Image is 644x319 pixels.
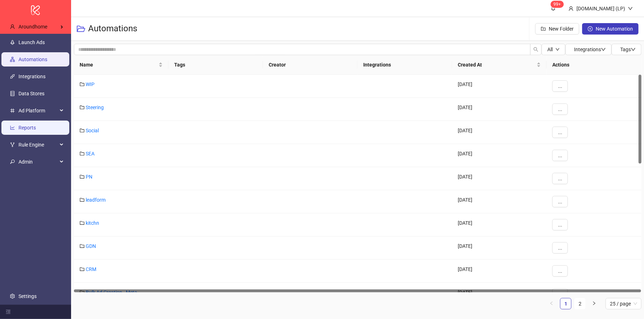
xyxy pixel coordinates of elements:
[74,55,168,75] th: Name
[18,24,47,30] span: Aroundhome
[88,23,137,34] h3: Automations
[10,24,15,29] span: user
[18,138,58,152] span: Rule Engine
[575,298,585,309] a: 2
[80,220,85,225] span: folder
[552,196,568,207] button: ...
[452,260,547,283] div: [DATE]
[452,283,547,306] div: [DATE]
[558,199,562,204] span: ...
[547,47,553,52] span: All
[592,301,596,305] span: right
[551,6,556,11] span: bell
[18,39,45,45] a: Launch Ads
[80,105,85,110] span: folder
[80,61,157,69] span: Name
[569,6,574,11] span: user
[574,47,606,52] span: Integrations
[80,174,85,179] span: folder
[552,242,568,254] button: ...
[18,103,58,118] span: Ad Platform
[558,268,562,274] span: ...
[452,55,547,75] th: Created At
[552,80,568,92] button: ...
[18,57,47,62] a: Automations
[552,150,568,161] button: ...
[452,236,547,260] div: [DATE]
[582,23,639,34] button: New Automation
[556,47,560,52] span: down
[558,245,562,251] span: ...
[558,153,562,158] span: ...
[558,83,562,89] span: ...
[552,173,568,184] button: ...
[612,44,642,55] button: Tagsdown
[560,298,571,309] a: 1
[552,103,568,115] button: ...
[18,293,37,299] a: Settings
[458,61,535,69] span: Created At
[552,127,568,138] button: ...
[620,47,636,52] span: Tags
[589,298,600,309] li: Next Page
[628,6,633,11] span: down
[610,298,637,309] span: 25 / page
[533,47,538,52] span: search
[358,55,452,75] th: Integrations
[452,98,547,121] div: [DATE]
[552,219,568,230] button: ...
[86,197,106,203] a: leadform
[18,74,45,79] a: Integrations
[631,47,636,52] span: down
[80,267,85,272] span: folder
[263,55,358,75] th: Creator
[80,244,85,249] span: folder
[541,26,546,31] span: folder-add
[558,222,562,228] span: ...
[80,197,85,202] span: folder
[558,176,562,181] span: ...
[452,190,547,213] div: [DATE]
[596,26,633,32] span: New Automation
[86,266,96,272] a: CRM
[18,125,36,131] a: Reports
[452,121,547,144] div: [DATE]
[6,309,11,314] span: menu-fold
[86,220,99,226] a: kitchn
[80,128,85,133] span: folder
[542,44,565,55] button: Alldown
[606,298,642,309] div: Page Size
[452,144,547,167] div: [DATE]
[558,106,562,112] span: ...
[549,301,554,305] span: left
[549,26,574,32] span: New Folder
[18,91,44,96] a: Data Stores
[168,55,263,75] th: Tags
[10,142,15,147] span: fork
[574,5,628,12] div: [DOMAIN_NAME] (LP)
[18,155,58,169] span: Admin
[589,298,600,309] button: right
[546,298,557,309] li: Previous Page
[560,298,571,309] li: 1
[601,47,606,52] span: down
[80,82,85,87] span: folder
[558,129,562,135] span: ...
[10,108,15,113] span: number
[452,213,547,236] div: [DATE]
[80,151,85,156] span: folder
[86,174,92,180] a: PN
[552,288,568,300] button: ...
[86,151,95,156] a: SEA
[574,298,586,309] li: 2
[86,243,96,249] a: GDN
[452,167,547,190] div: [DATE]
[546,298,557,309] button: left
[86,81,95,87] a: WIP
[565,44,612,55] button: Integrationsdown
[535,23,579,34] button: New Folder
[547,55,642,75] th: Actions
[588,26,593,31] span: plus-circle
[452,75,547,98] div: [DATE]
[551,1,564,8] sup: 664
